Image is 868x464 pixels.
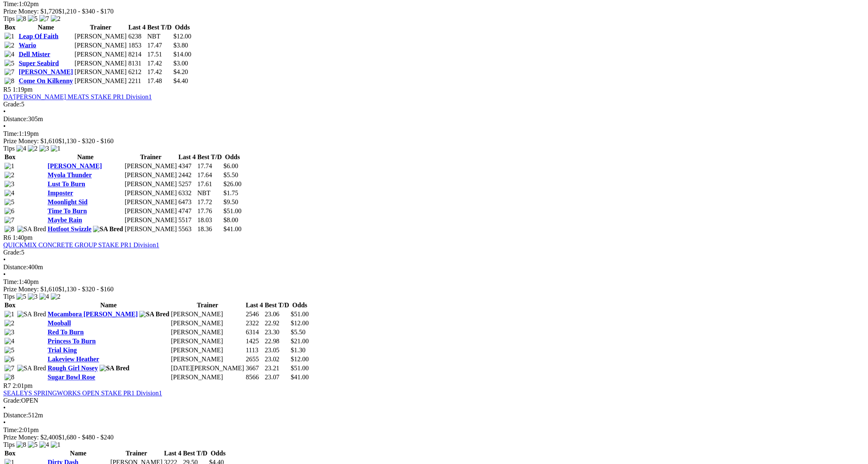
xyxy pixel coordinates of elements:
[39,293,49,301] img: 4
[59,138,114,145] span: $1,130 - $320 - $160
[3,116,865,123] div: 305m
[48,163,102,170] a: [PERSON_NAME]
[5,199,14,206] img: 5
[5,78,14,85] img: 8
[3,123,6,130] span: •
[48,172,92,179] a: Myola Thunder
[124,153,177,162] th: Trainer
[100,365,129,372] img: SA Bred
[291,311,309,318] span: $51.00
[5,374,14,381] img: 8
[178,189,196,198] td: 6332
[291,356,309,363] span: $12.00
[147,41,172,50] td: 17.47
[3,412,865,419] div: 512m
[3,0,19,7] span: Time:
[13,234,33,241] span: 1:40pm
[19,51,50,58] a: Dell Mister
[16,145,26,153] img: 4
[5,365,14,372] img: 7
[170,374,245,382] td: [PERSON_NAME]
[170,347,245,355] td: [PERSON_NAME]
[245,365,263,373] td: 3667
[147,32,172,41] td: NBT
[3,101,21,108] span: Grade:
[124,225,177,234] td: [PERSON_NAME]
[3,293,15,300] span: Tips
[124,171,177,180] td: [PERSON_NAME]
[3,138,865,145] div: Prize Money: $1,610
[16,441,26,449] img: 8
[264,356,290,364] td: 23.02
[139,311,169,318] img: SA Bred
[48,374,95,381] a: Sugar Bowl Rose
[170,329,245,337] td: [PERSON_NAME]
[3,116,28,123] span: Distance:
[59,8,114,15] span: $1,210 - $340 - $170
[59,434,114,441] span: $1,680 - $480 - $240
[13,383,33,390] span: 2:01pm
[47,153,123,162] th: Name
[74,32,127,41] td: [PERSON_NAME]
[224,226,242,233] span: $41.00
[5,450,16,457] span: Box
[245,347,263,355] td: 1113
[128,23,146,32] th: Last 4
[3,0,865,8] div: 1:02pm
[3,86,11,93] span: R5
[245,374,263,382] td: 8566
[3,257,6,264] span: •
[74,41,127,50] td: [PERSON_NAME]
[245,356,263,364] td: 2655
[147,68,172,77] td: 17.42
[291,320,309,327] span: $12.00
[173,42,188,49] span: $3.80
[170,356,245,364] td: [PERSON_NAME]
[74,23,127,32] th: Trainer
[3,131,865,138] div: 1:19pm
[173,60,188,67] span: $3.00
[3,108,6,115] span: •
[28,293,38,301] img: 3
[39,145,49,153] img: 3
[147,59,172,68] td: 17.42
[5,356,14,363] img: 6
[170,338,245,346] td: [PERSON_NAME]
[5,347,14,354] img: 5
[178,171,196,180] td: 2442
[128,77,146,86] td: 2211
[48,356,99,363] a: Lakeview Heather
[17,311,46,318] img: SA Bred
[178,207,196,216] td: 4747
[3,390,162,397] a: SEALEYS SPRINGWORKS OPEN STAKE PR1 Division1
[74,68,127,77] td: [PERSON_NAME]
[3,264,865,271] div: 400m
[3,15,15,22] span: Tips
[17,226,46,233] img: SA Bred
[3,242,159,249] a: QUICKMIX CONCRETE GROUP STAKE PR1 Division1
[93,226,123,233] img: SA Bred
[3,427,865,434] div: 2:01pm
[51,441,61,449] img: 1
[5,60,14,67] img: 5
[59,286,114,293] span: $1,130 - $320 - $160
[39,15,49,23] img: 7
[48,217,82,224] a: Maybe Rain
[291,338,309,345] span: $21.00
[19,69,73,76] a: [PERSON_NAME]
[197,162,222,171] td: 17.74
[3,234,11,241] span: R6
[173,33,191,40] span: $12.00
[51,145,61,153] img: 1
[3,434,865,441] div: Prize Money: $2,400
[19,42,36,49] a: Wario
[170,320,245,328] td: [PERSON_NAME]
[28,441,38,449] img: 5
[3,419,6,426] span: •
[5,329,14,336] img: 3
[3,249,865,257] div: 5
[48,347,77,354] a: Trial King
[48,208,87,215] a: Time To Burn
[3,279,19,286] span: Time:
[74,77,127,86] td: [PERSON_NAME]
